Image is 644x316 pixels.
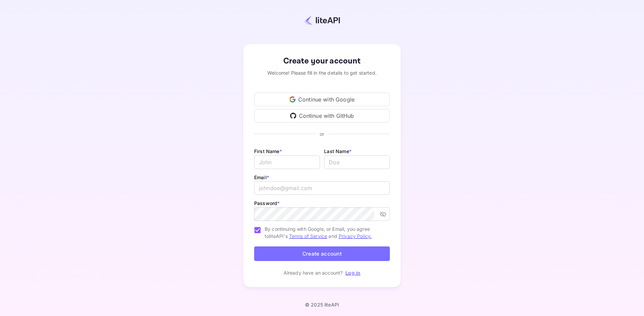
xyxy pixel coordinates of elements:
[254,55,390,67] div: Create your account
[265,225,384,240] span: By continuing with Google, or Email, you agree to liteAPI's and
[377,208,389,220] button: toggle password visibility
[254,174,269,180] label: Email
[254,69,390,76] div: Welcome! Please fill in the details to get started.
[289,233,327,239] a: Terms of Service
[304,15,340,25] img: liteapi
[345,270,360,276] a: Log in
[254,93,390,106] div: Continue with Google
[324,148,352,154] label: Last Name
[339,233,372,239] a: Privacy Policy.
[305,302,339,308] p: © 2025 liteAPI
[254,246,390,261] button: Create account
[254,109,390,123] div: Continue with GitHub
[254,181,390,195] input: johndoe@gmail.com
[324,155,390,169] input: Doe
[254,148,282,154] label: First Name
[254,200,280,206] label: Password
[284,269,343,276] p: Already have an account?
[254,155,320,169] input: John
